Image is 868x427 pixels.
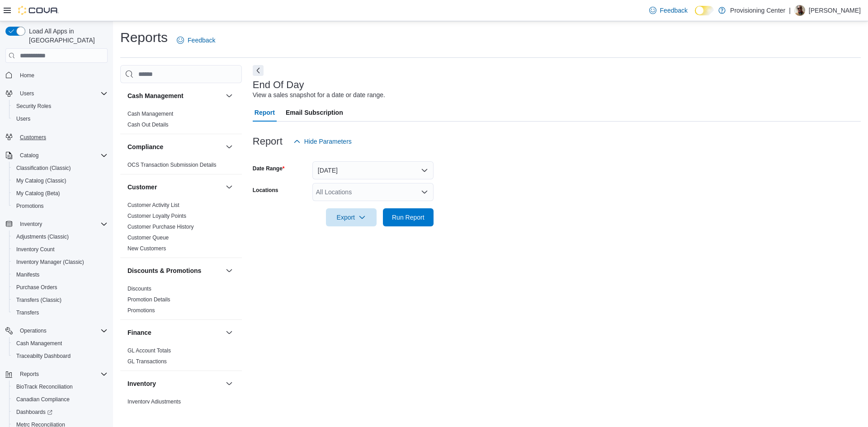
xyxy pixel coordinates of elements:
[127,245,166,252] a: New Customers
[16,352,71,360] span: Traceabilty Dashboard
[9,187,111,200] button: My Catalog (Beta)
[127,307,155,314] span: Promotions
[224,141,235,152] button: Compliance
[127,183,157,192] h3: Customer
[16,396,70,403] span: Canadian Compliance
[127,235,169,241] a: Customer Queue
[127,202,179,209] span: Customer Activity List
[16,219,46,230] button: Inventory
[16,258,84,266] span: Inventory Manager (Classic)
[13,188,64,199] a: My Catalog (Beta)
[20,221,42,228] span: Inventory
[326,208,377,226] button: Export
[13,163,108,174] span: Classification (Classic)
[16,233,69,240] span: Adjustments (Classic)
[16,340,62,347] span: Cash Management
[224,327,235,338] button: Finance
[120,283,242,319] div: Discounts & Promotions
[13,282,61,293] a: Purchase Orders
[13,381,76,392] a: BioTrack Reconciliation
[127,110,173,117] span: Cash Management
[13,407,108,418] span: Dashboards
[2,131,111,144] button: Customers
[2,324,111,337] button: Operations
[13,231,108,242] span: Adjustments (Classic)
[16,271,39,278] span: Manifests
[13,101,108,112] span: Security Roles
[20,72,34,79] span: Home
[16,115,30,122] span: Users
[16,296,61,304] span: Transfers (Classic)
[13,351,108,361] span: Traceabilty Dashboard
[127,285,151,292] span: Discounts
[20,134,46,141] span: Customers
[127,162,217,168] a: OCS Transaction Submission Details
[13,269,108,280] span: Manifests
[16,177,66,184] span: My Catalog (Classic)
[16,383,73,390] span: BioTrack Reconciliation
[127,142,222,151] button: Compliance
[127,212,186,220] span: Customer Loyalty Points
[127,328,151,337] h3: Finance
[9,256,111,268] button: Inventory Manager (Classic)
[13,201,47,211] a: Promotions
[127,347,171,354] a: GL Account Totals
[16,202,44,210] span: Promotions
[2,87,111,100] button: Users
[9,162,111,174] button: Classification (Classic)
[127,161,217,169] span: OCS Transaction Submission Details
[127,91,184,100] h3: Cash Management
[127,328,222,337] button: Finance
[16,164,71,172] span: Classification (Classic)
[13,201,108,211] span: Promotions
[253,187,278,194] label: Locations
[253,65,264,76] button: Next
[13,244,58,255] a: Inventory Count
[9,174,111,187] button: My Catalog (Classic)
[13,244,108,255] span: Inventory Count
[120,28,168,47] h1: Reports
[253,165,285,172] label: Date Range
[16,219,108,230] span: Inventory
[224,265,235,276] button: Discounts & Promotions
[13,113,34,124] a: Users
[9,380,111,393] button: BioTrack Reconciliation
[13,338,108,349] span: Cash Management
[13,113,108,124] span: Users
[127,245,166,252] span: New Customers
[9,200,111,212] button: Promotions
[13,257,88,267] a: Inventory Manager (Classic)
[13,101,55,112] a: Security Roles
[695,6,714,15] input: Dark Mode
[173,31,219,49] a: Feedback
[16,309,39,316] span: Transfers
[16,70,38,81] a: Home
[16,150,108,161] span: Catalog
[16,103,51,110] span: Security Roles
[2,368,111,380] button: Reports
[20,90,34,97] span: Users
[13,257,108,267] span: Inventory Manager (Classic)
[646,1,691,19] a: Feedback
[13,394,73,405] a: Canadian Compliance
[9,393,111,406] button: Canadian Compliance
[9,281,111,294] button: Purchase Orders
[13,188,108,199] span: My Catalog (Beta)
[13,282,108,293] span: Purchase Orders
[13,351,74,361] a: Traceabilty Dashboard
[9,406,111,418] a: Dashboards
[809,5,861,16] p: [PERSON_NAME]
[127,223,194,230] span: Customer Purchase History
[9,100,111,113] button: Security Roles
[25,27,108,45] span: Load All Apps in [GEOGRAPHIC_DATA]
[9,306,111,319] button: Transfers
[20,152,38,159] span: Catalog
[120,108,242,134] div: Cash Management
[20,371,39,378] span: Reports
[127,358,167,365] span: GL Transactions
[383,208,434,226] button: Run Report
[127,379,156,388] h3: Inventory
[2,68,111,81] button: Home
[286,103,343,122] span: Email Subscription
[127,296,170,303] a: Promotion Details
